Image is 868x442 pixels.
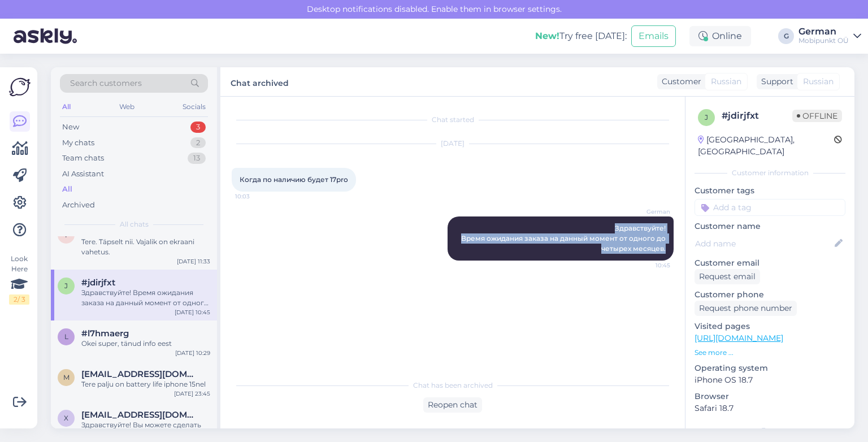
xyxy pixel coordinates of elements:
div: AI Assistant [62,168,104,180]
p: Customer tags [695,185,845,197]
div: New [62,122,79,133]
div: [GEOGRAPHIC_DATA], [GEOGRAPHIC_DATA] [698,134,834,158]
span: Russian [711,76,741,88]
div: [DATE] 10:45 [175,308,210,317]
span: j [705,113,708,122]
span: #jdirjfxt [81,278,115,288]
div: Web [117,99,137,114]
div: Tere. Täpselt nii. Vajalik on ekraani vahetus. [81,237,210,257]
span: Когда по наличию будет 17pro [240,175,348,184]
div: [DATE] 10:29 [175,349,210,357]
div: 2 / 3 [9,294,29,305]
span: Здравствуйте! Время ожидания заказа на данный момент от одного до четырех месяцев. [461,224,667,253]
span: Search customers [70,77,142,89]
div: Tere palju on battery life iphone 15nel [81,379,210,389]
span: All chats [120,219,149,229]
div: Mobipunkt OÜ [798,36,849,45]
input: Add a tag [695,199,845,216]
span: xlgene439@gmail.com [81,410,199,420]
div: Customer [657,76,701,88]
p: Safari 18.7 [695,402,845,414]
div: Team chats [62,153,104,164]
span: j [64,281,68,290]
div: Online [689,26,751,46]
div: 3 [190,122,206,133]
img: Askly Logo [9,76,31,98]
p: Customer name [695,220,845,232]
div: [DATE] [232,138,674,149]
div: Try free [DATE]: [535,29,627,43]
span: Russian [803,76,834,88]
div: Здравствуйте! Вы можете сделать это прямо на странице Esto. Также ходатайство о рассрочке можно п... [81,420,210,440]
span: 10:03 [235,192,277,201]
div: German [798,27,849,36]
div: [DATE] 23:45 [174,389,210,398]
div: Customer information [695,168,845,178]
button: Emails [631,25,676,47]
span: 10:45 [628,261,670,270]
span: Chat has been archived [413,380,493,391]
div: 13 [188,153,206,164]
div: Reopen chat [423,397,482,413]
div: Archived [62,200,95,211]
span: Offline [792,110,842,122]
a: [URL][DOMAIN_NAME] [695,333,783,343]
p: See more ... [695,348,845,358]
p: iPhone OS 18.7 [695,374,845,386]
a: GermanMobipunkt OÜ [798,27,861,45]
div: 2 [190,137,206,149]
p: Browser [695,391,845,402]
span: German [628,207,670,216]
span: m [63,373,70,382]
div: Extra [695,426,845,436]
div: Request phone number [695,301,797,316]
div: Socials [180,99,208,114]
div: My chats [62,137,94,149]
div: Support [757,76,793,88]
div: Здравствуйте! Время ожидания заказа на данный момент от одного до четырех месяцев. [81,288,210,308]
span: x [64,414,68,422]
div: G [778,28,794,44]
div: Okei super, tänud info eest [81,339,210,349]
label: Chat archived [231,74,289,89]
div: Look Here [9,254,29,305]
p: Customer email [695,257,845,269]
div: Chat started [232,115,674,125]
b: New! [535,31,559,41]
div: All [62,184,72,195]
span: mattiaspalu@gmail.com [81,369,199,379]
input: Add name [695,237,832,250]
span: #l7hmaerg [81,328,129,339]
div: Request email [695,269,760,284]
p: Operating system [695,362,845,374]
div: All [60,99,73,114]
p: Visited pages [695,320,845,332]
div: [DATE] 11:33 [177,257,210,266]
p: Customer phone [695,289,845,301]
span: l [64,332,68,341]
div: # jdirjfxt [722,109,792,123]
